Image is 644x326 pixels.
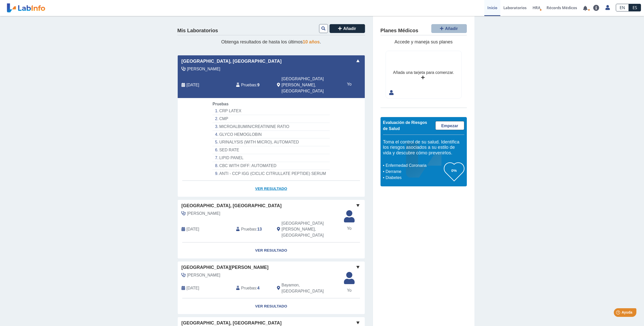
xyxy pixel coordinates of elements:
[435,121,464,130] a: Empezar
[384,162,444,169] li: Enfermedad Coronaria
[384,175,444,181] li: Diabetes
[445,26,458,31] span: Añadir
[282,76,338,94] span: San Juan, PR
[212,102,228,106] span: Pruebas
[341,81,358,87] span: Yo
[341,225,358,232] span: Yo
[178,242,365,258] a: Ver Resultado
[241,226,256,232] span: Pruebas
[303,39,320,44] span: 10 años
[444,167,464,174] h3: 0%
[178,298,365,314] a: Ver Resultado
[629,4,641,11] a: ES
[212,131,329,139] li: GLYCO HEMOGLOBIN
[241,285,256,291] span: Pruebas
[431,24,467,33] button: Añadir
[341,287,358,294] span: Yo
[221,39,321,44] span: Obtenga resultados de hasta los últimos .
[212,162,329,170] li: CBC WITH DIFF: AUTOMATED
[232,282,273,294] div: :
[177,28,218,34] h4: Mis Laboratorios
[394,39,453,44] span: Accede y maneja sus planes
[187,66,220,72] span: Miralles, Eduardo
[343,26,356,31] span: Añadir
[187,82,199,88] span: 2025-08-22
[441,124,458,128] span: Empezar
[393,70,454,76] div: Añada una tarjeta para comenzar.
[212,107,329,115] li: CRP LATEX
[187,272,220,278] span: Miralles, Eduardo
[383,120,427,131] span: Evaluación de Riesgos de Salud
[381,28,418,34] h4: Planes Médicos
[329,24,365,33] button: Añadir
[241,82,256,88] span: Pruebas
[257,83,260,87] b: 9
[212,138,329,146] li: URINALYSIS (WITH MICRO), AUTOMATED
[212,146,329,154] li: SED RATE
[181,58,282,65] span: [GEOGRAPHIC_DATA], [GEOGRAPHIC_DATA]
[384,169,444,175] li: Derrame
[616,4,629,11] a: EN
[181,202,282,209] span: [GEOGRAPHIC_DATA], [GEOGRAPHIC_DATA]
[282,220,338,239] span: San Juan, PR
[232,76,273,94] div: :
[232,220,273,239] div: :
[187,210,220,217] span: Miralles, Eduardo
[282,282,338,294] span: Bayamon, PR
[212,170,329,177] li: ANTI - CCP IGG (CICLIC CITRULLATE PEPTIDE) SERUM
[599,306,638,320] iframe: Help widget launcher
[181,264,269,271] span: [GEOGRAPHIC_DATA][PERSON_NAME]
[187,226,199,232] span: 2025-05-09
[257,286,260,290] b: 4
[212,115,329,123] li: CMP
[533,5,540,10] span: HRA
[383,139,464,156] h5: Toma el control de su salud. Identifica los riesgos asociados a su estilo de vida y descubre cómo...
[212,154,329,162] li: LIPID PANEL
[212,123,329,131] li: MICROALBUMIN/CREATININE RATIO
[187,285,199,291] span: 2024-08-12
[178,181,365,197] a: Ver Resultado
[257,227,262,231] b: 13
